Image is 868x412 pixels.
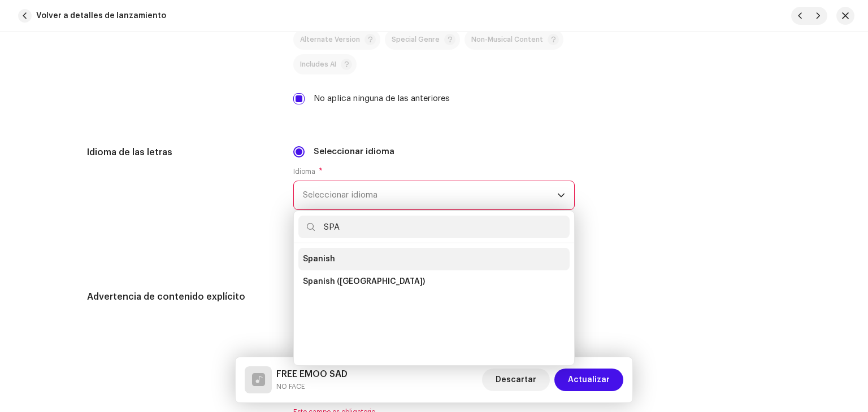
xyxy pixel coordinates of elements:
[314,146,394,158] label: Seleccionar idioma
[276,381,348,392] small: FREE EMOO SAD
[303,276,425,287] span: Spanish ([GEOGRAPHIC_DATA])
[298,270,570,293] li: Spanish (Latin America)
[496,369,536,391] span: Descartar
[87,146,275,159] h5: Idioma de las letras
[298,248,570,270] li: Spanish
[568,369,610,391] span: Actualizar
[557,181,565,209] div: dropdown trigger
[303,253,335,265] span: Spanish
[554,369,623,391] button: Actualizar
[293,167,323,176] label: Idioma
[482,369,550,391] button: Descartar
[303,181,557,209] span: Seleccionar idioma
[87,290,275,304] h5: Advertencia de contenido explícito
[314,93,450,105] label: No aplica ninguna de las anteriores
[294,243,574,365] ul: Option List
[276,367,348,381] h5: FREE EMOO SAD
